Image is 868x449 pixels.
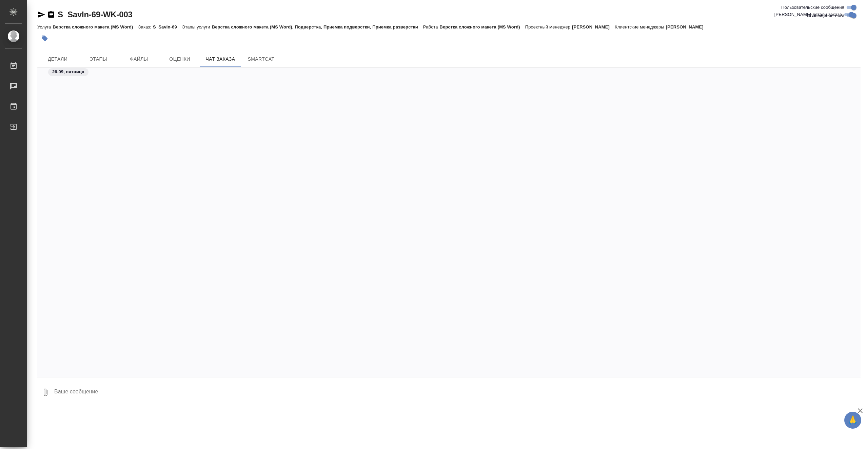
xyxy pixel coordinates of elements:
[847,413,859,427] span: 🙏
[41,55,74,63] span: Детали
[58,10,133,19] a: S_SavIn-69-WK-003
[774,11,842,18] span: [PERSON_NAME] детали заказа
[615,24,666,30] p: Клиентские менеджеры
[440,24,525,30] p: Верстка сложного макета (MS Word)
[572,24,615,30] p: [PERSON_NAME]
[525,24,572,30] p: Проектный менеджер
[37,24,53,30] p: Услуга
[182,24,212,30] p: Этапы услуги
[245,55,277,63] span: SmartCat
[666,24,709,30] p: [PERSON_NAME]
[807,12,844,19] span: Оповещения-логи
[153,24,182,30] p: S_SavIn-69
[47,11,55,19] button: Скопировать ссылку
[82,55,115,63] span: Этапы
[52,69,84,75] p: 26.09, пятница
[781,4,844,11] span: Пользовательские сообщения
[163,55,196,63] span: Оценки
[423,24,440,30] p: Работа
[123,55,155,63] span: Файлы
[204,55,237,63] span: Чат заказа
[37,31,52,46] button: Добавить тэг
[844,412,861,429] button: 🙏
[37,11,45,19] button: Скопировать ссылку для ЯМессенджера
[212,24,423,30] p: Верстка сложного макета (MS Word), Подверстка, Приемка подверстки, Приемка разверстки
[138,24,153,30] p: Заказ:
[53,24,138,30] p: Верстка сложного макета (MS Word)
